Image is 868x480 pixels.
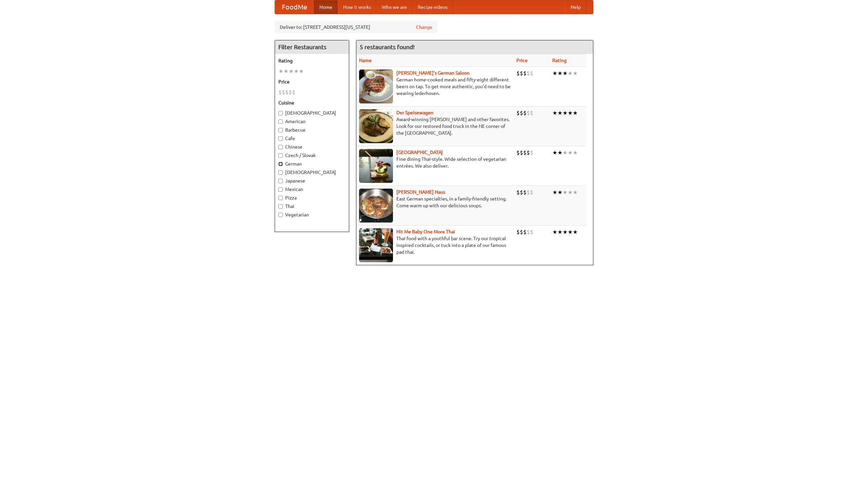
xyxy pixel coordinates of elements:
a: [PERSON_NAME] Haus [396,189,445,195]
li: $ [527,109,530,117]
li: $ [530,228,533,236]
li: ★ [568,109,573,117]
li: $ [520,70,523,77]
li: $ [520,149,523,156]
p: Award-winning [PERSON_NAME] and other favorites. Look for our restored food truck in the NE corne... [359,116,511,136]
li: $ [530,189,533,196]
li: $ [516,109,520,117]
li: ★ [563,70,568,77]
li: $ [516,70,520,77]
li: $ [527,149,530,156]
li: ★ [568,70,573,77]
li: ★ [557,149,563,156]
li: ★ [557,228,563,236]
li: ★ [573,70,578,77]
li: $ [516,189,520,196]
input: Barbecue [278,128,283,132]
a: How it works [338,0,376,14]
input: American [278,119,283,124]
label: Mexican [278,186,346,193]
a: Home [314,0,338,14]
a: [GEOGRAPHIC_DATA] [396,150,443,155]
p: Fine dining Thai-style. Wide selection of vegetarian entrées. We also deliver. [359,156,511,169]
li: ★ [278,68,283,75]
li: $ [523,189,527,196]
li: $ [520,189,523,196]
ng-pluralize: 5 restaurants found! [360,44,415,50]
h5: Cuisine [278,99,346,106]
div: Deliver to: [STREET_ADDRESS][US_STATE] [275,21,437,33]
label: Czech / Slovak [278,152,346,159]
li: $ [530,70,533,77]
p: Thai food with a youthful bar scene. Try our tropical inspired cocktails, or tuck into a plate of... [359,235,511,255]
li: ★ [568,189,573,196]
li: ★ [552,70,557,77]
li: $ [278,89,282,96]
li: $ [282,89,285,96]
input: Thai [278,204,283,209]
li: $ [523,149,527,156]
li: $ [527,189,530,196]
label: [DEMOGRAPHIC_DATA] [278,169,346,176]
li: $ [520,228,523,236]
label: American [278,118,346,125]
li: ★ [557,109,563,117]
li: $ [530,109,533,117]
input: Pizza [278,196,283,200]
a: Change [416,24,432,31]
li: ★ [573,109,578,117]
label: Vegetarian [278,211,346,218]
li: $ [527,228,530,236]
img: esthers.jpg [359,70,393,103]
li: ★ [573,189,578,196]
li: ★ [299,68,304,75]
a: Recipe videos [412,0,453,14]
li: $ [285,89,289,96]
li: ★ [563,228,568,236]
input: Chinese [278,145,283,149]
li: $ [292,89,295,96]
img: babythai.jpg [359,228,393,262]
input: [DEMOGRAPHIC_DATA] [278,170,283,175]
li: $ [289,89,292,96]
img: speisewagen.jpg [359,109,393,143]
a: FoodMe [275,0,314,14]
li: ★ [568,149,573,156]
li: ★ [573,228,578,236]
a: Who we are [376,0,412,14]
input: Japanese [278,179,283,183]
li: ★ [563,189,568,196]
a: Der Speisewagen [396,110,433,115]
li: $ [523,70,527,77]
h4: Filter Restaurants [275,40,349,54]
a: Price [516,58,528,63]
label: Pizza [278,194,346,201]
li: ★ [294,68,299,75]
a: Rating [552,58,567,63]
label: Thai [278,203,346,210]
li: $ [516,149,520,156]
label: German [278,160,346,167]
label: Barbecue [278,127,346,133]
label: [DEMOGRAPHIC_DATA] [278,110,346,116]
a: Hit Me Baby One More Thai [396,229,455,234]
input: German [278,162,283,166]
li: $ [530,149,533,156]
li: ★ [552,109,557,117]
li: $ [523,228,527,236]
li: ★ [552,228,557,236]
li: ★ [289,68,294,75]
input: Vegetarian [278,213,283,217]
li: ★ [557,70,563,77]
img: satay.jpg [359,149,393,183]
li: $ [523,109,527,117]
li: $ [516,228,520,236]
li: ★ [568,228,573,236]
input: Cafe [278,136,283,141]
li: ★ [552,189,557,196]
a: Name [359,58,372,63]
